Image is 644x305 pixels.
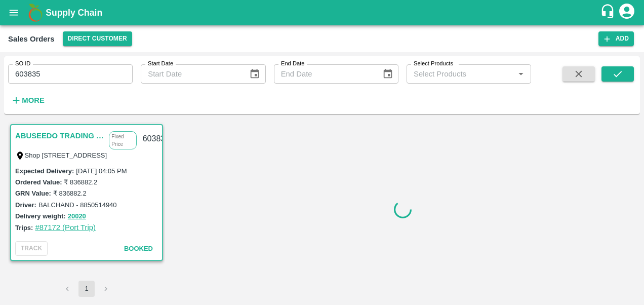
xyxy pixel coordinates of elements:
img: logo [25,3,46,23]
button: 20020 [68,211,86,222]
button: Open [514,67,528,81]
button: Choose date [378,64,397,84]
span: Booked [124,245,153,252]
p: Fixed Price [109,131,136,149]
a: #87172 (Port Trip) [35,223,96,232]
label: SO ID [15,60,30,68]
label: Ordered Value: [15,178,62,186]
div: Sales Orders [8,32,55,46]
label: Trips: [15,224,33,232]
label: [DATE] 04:05 PM [76,167,127,175]
button: open drawer [2,1,25,24]
input: Enter SO ID [8,64,133,84]
label: End Date [281,60,304,68]
b: Supply Chain [46,8,102,18]
input: Start Date [141,64,241,84]
div: 603835 [137,127,176,151]
label: BALCHAND - 8850514940 [38,201,117,209]
input: End Date [274,64,374,84]
a: ABUSEEDO TRADING L.L.C [15,129,104,142]
label: ₹ 836882.2 [64,178,97,186]
strong: More [22,96,45,104]
nav: pagination navigation [58,281,115,297]
label: Select Products [414,60,453,68]
input: Select Products [410,67,511,81]
label: ₹ 836882.2 [53,189,87,197]
label: Expected Delivery : [15,167,74,175]
button: More [8,92,47,109]
button: Choose date [245,64,264,84]
label: Driver: [15,201,36,209]
a: Supply Chain [46,6,600,20]
label: Shop [STREET_ADDRESS] [25,151,107,159]
label: Delivery weight: [15,212,66,220]
label: Start Date [148,60,173,68]
div: customer-support [600,4,618,22]
button: page 1 [78,281,95,297]
label: GRN Value: [15,189,51,197]
div: account of current user [618,2,636,23]
button: Add [598,31,634,46]
button: Select DC [63,31,132,46]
